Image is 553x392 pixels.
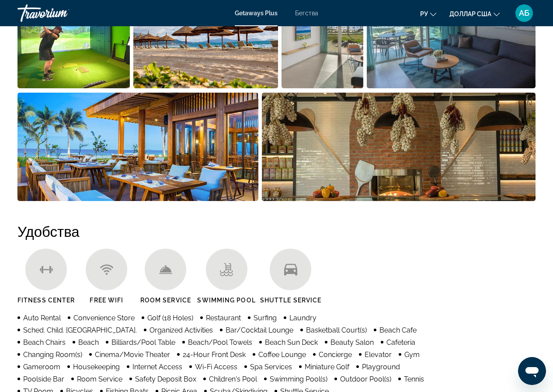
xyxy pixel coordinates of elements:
span: Laundry [289,314,316,322]
span: Changing Room(s) [23,350,82,359]
span: Sched. Child. [GEOGRAPHIC_DATA]. [23,326,137,334]
span: Outdoor Pool(s) [340,375,391,383]
span: 24-Hour Front Desk [183,350,246,359]
span: Cafeteria [386,338,415,347]
a: Травориум [17,2,105,24]
span: Beach [78,338,99,347]
span: Miniature Golf [305,363,349,371]
span: Golf (18 Holes) [147,314,193,322]
span: Organized Activities [150,326,213,334]
button: Изменить валюту [449,7,500,20]
span: Swimming Pool(s) [270,375,327,383]
span: Gym [404,350,420,359]
span: Poolside Bar [23,375,64,383]
span: Housekeeping [73,363,120,371]
font: АБ [519,8,529,17]
span: Cinema/Movie Theater [95,350,170,359]
span: Children's Pool [209,375,257,383]
h2: Удобства [17,222,536,240]
span: Wi-Fi Access [195,363,237,371]
span: Internet Access [132,363,182,371]
span: Bar/Cocktail Lounge [226,326,293,334]
span: Room Service [140,297,191,304]
span: Beach Cafe [379,326,417,334]
span: Concierge [319,350,352,359]
span: Coffee Lounge [258,350,306,359]
span: Shuttle Service [260,297,322,304]
span: Beach/Pool Towels [188,338,252,347]
span: Safety Deposit Box [135,375,196,383]
font: ру [420,10,428,17]
span: Surfing [254,314,277,322]
span: Fitness Center [17,297,75,304]
span: Free Wifi [90,297,123,304]
span: Beauty Salon [330,338,374,347]
button: Меню пользователя [513,4,536,22]
span: Gameroom [23,363,60,371]
font: доллар США [449,10,491,17]
span: Billiards/Pool Table [111,338,175,347]
button: Open full-screen image slider [262,92,536,201]
span: Playground [362,363,400,371]
span: Room Service [77,375,122,383]
span: Swimming Pool [197,297,255,304]
button: Open full-screen image slider [17,92,258,201]
span: Elevator [365,350,392,359]
span: Spa Services [250,363,292,371]
span: Tennis [404,375,424,383]
a: Бегства [295,10,318,17]
span: Beach Chairs [23,338,66,347]
button: Изменить язык [420,7,436,20]
span: Basketball Court(s) [306,326,367,334]
a: Getaways Plus [235,10,278,17]
span: Auto Rental [23,314,61,322]
span: Restaurant [206,314,241,322]
span: Beach Sun Deck [265,338,318,347]
span: Convenience Store [73,314,135,322]
iframe: Кнопка запуска окна обмена сообщениями [518,357,546,385]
